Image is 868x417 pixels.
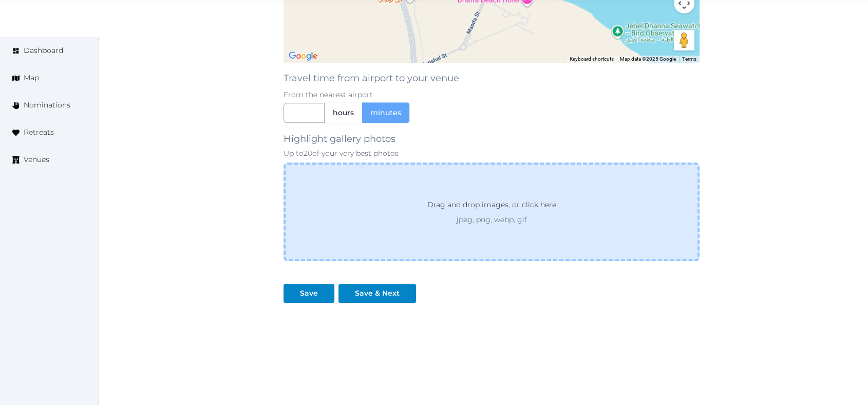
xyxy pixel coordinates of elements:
[284,71,459,85] label: Travel time from airport to your venue
[286,49,320,63] a: Open this area in Google Maps (opens a new window)
[674,30,694,50] button: Drag Pegman onto the map to open Street View
[408,214,574,225] p: jpeg, png, webp, gif
[24,45,63,56] span: Dashboard
[24,100,70,111] span: Nominations
[300,288,318,299] div: Save
[570,56,614,63] button: Keyboard shortcuts
[682,56,696,62] a: Terms
[333,107,354,118] span: hours
[24,127,54,138] span: Retreats
[419,199,564,214] p: Drag and drop images, or click here
[355,288,400,299] div: Save & Next
[284,132,395,146] label: Highlight gallery photos
[286,49,320,63] img: Google
[24,154,49,165] span: Venues
[284,284,334,303] button: Save
[338,284,416,303] button: Save & Next
[284,148,700,158] p: Up to 20 of your very best photos
[370,107,401,118] span: minutes
[620,56,676,62] span: Map data ©2025 Google
[284,89,700,100] p: From the nearest airport
[24,72,39,83] span: Map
